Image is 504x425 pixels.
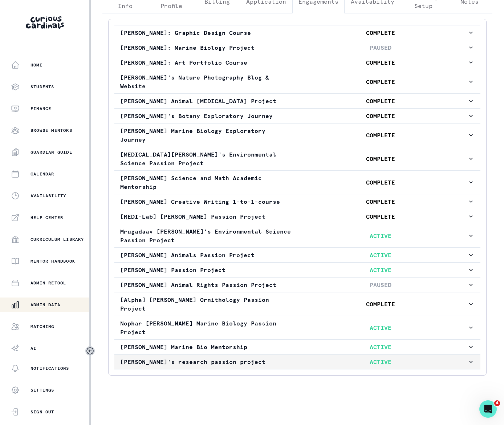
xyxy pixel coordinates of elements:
[114,340,480,354] button: [PERSON_NAME] Marine Bio MentorshipACTIVE
[494,400,500,406] span: 4
[120,280,294,289] p: [PERSON_NAME] Animal Rights Passion Project
[294,212,467,221] p: COMPLETE
[114,70,480,93] button: [PERSON_NAME]'s Nature Photography Blog & WebsiteCOMPLETE
[294,300,467,308] p: COMPLETE
[31,171,54,177] p: Calendar
[294,178,467,187] p: COMPLETE
[114,355,480,369] button: [PERSON_NAME]'s research passion projectACTIVE
[294,97,467,105] p: COMPLETE
[120,266,294,274] p: [PERSON_NAME] Passion Project
[294,28,467,37] p: COMPLETE
[31,409,54,415] p: Sign Out
[294,280,467,289] p: PAUSED
[120,73,294,90] p: [PERSON_NAME]'s Nature Photography Blog & Website
[85,346,95,356] button: Toggle sidebar
[26,16,64,29] img: Curious Cardinals Logo
[294,77,467,86] p: COMPLETE
[294,266,467,274] p: ACTIVE
[31,62,42,68] p: Home
[114,194,480,209] button: [PERSON_NAME] Creative Writing 1-to-1-courseCOMPLETE
[294,154,467,163] p: COMPLETE
[120,58,294,67] p: [PERSON_NAME]: Art Portfolio Course
[114,109,480,123] button: [PERSON_NAME]'s Botany Exploratory JourneyCOMPLETE
[120,126,294,144] p: [PERSON_NAME] Marine Biology Exploratory Journey
[114,278,480,292] button: [PERSON_NAME] Animal Rights Passion ProjectPAUSED
[294,231,467,240] p: ACTIVE
[120,28,294,37] p: [PERSON_NAME]: Graphic Design Course
[120,174,294,191] p: [PERSON_NAME] Science and Math Academic Mentorship
[114,209,480,224] button: [REDI-Lab] [PERSON_NAME] Passion ProjectCOMPLETE
[294,197,467,206] p: COMPLETE
[294,131,467,139] p: COMPLETE
[120,212,294,221] p: [REDI-Lab] [PERSON_NAME] Passion Project
[294,343,467,351] p: ACTIVE
[114,263,480,277] button: [PERSON_NAME] Passion ProjectACTIVE
[120,357,294,366] p: [PERSON_NAME]'s research passion project
[120,97,294,105] p: [PERSON_NAME] Animal [MEDICAL_DATA] Project
[120,343,294,351] p: [PERSON_NAME] Marine Bio Mentorship
[114,224,480,247] button: Mrugadaav [PERSON_NAME]'s Environmental Science Passion ProjectACTIVE
[294,43,467,52] p: PAUSED
[31,193,66,199] p: Availability
[31,84,54,90] p: Students
[114,124,480,147] button: [PERSON_NAME] Marine Biology Exploratory JourneyCOMPLETE
[114,40,480,55] button: [PERSON_NAME]: Marine Biology ProjectPAUSED
[120,251,294,259] p: [PERSON_NAME] Animals Passion Project
[114,147,480,170] button: [MEDICAL_DATA][PERSON_NAME]'s Environmental Science Passion ProjectCOMPLETE
[31,215,63,220] p: Help Center
[120,227,294,244] p: Mrugadaav [PERSON_NAME]'s Environmental Science Passion Project
[294,112,467,120] p: COMPLETE
[114,316,480,339] button: Nophar [PERSON_NAME] Marine Biology Passion ProjectACTIVE
[31,345,36,351] p: AI
[120,112,294,120] p: [PERSON_NAME]'s Botany Exploratory Journey
[31,280,66,286] p: Admin Retool
[31,236,84,242] p: Curriculum Library
[120,197,294,206] p: [PERSON_NAME] Creative Writing 1-to-1-course
[114,25,480,40] button: [PERSON_NAME]: Graphic Design CourseCOMPLETE
[120,295,294,313] p: [Alpha] [PERSON_NAME] Ornithology Passion Project
[120,43,294,52] p: [PERSON_NAME]: Marine Biology Project
[31,387,54,393] p: Settings
[31,324,54,329] p: Matching
[31,127,72,133] p: Browse Mentors
[120,319,294,336] p: Nophar [PERSON_NAME] Marine Biology Passion Project
[294,251,467,259] p: ACTIVE
[479,400,497,418] iframe: Intercom live chat
[294,58,467,67] p: COMPLETE
[114,94,480,108] button: [PERSON_NAME] Animal [MEDICAL_DATA] ProjectCOMPLETE
[294,357,467,366] p: ACTIVE
[120,150,294,167] p: [MEDICAL_DATA][PERSON_NAME]'s Environmental Science Passion Project
[31,258,75,264] p: Mentor Handbook
[114,171,480,194] button: [PERSON_NAME] Science and Math Academic MentorshipCOMPLETE
[114,292,480,316] button: [Alpha] [PERSON_NAME] Ornithology Passion ProjectCOMPLETE
[294,323,467,332] p: ACTIVE
[31,149,72,155] p: Guardian Guide
[114,55,480,70] button: [PERSON_NAME]: Art Portfolio CourseCOMPLETE
[31,302,60,308] p: Admin Data
[31,106,51,112] p: Finance
[114,248,480,262] button: [PERSON_NAME] Animals Passion ProjectACTIVE
[31,365,69,371] p: Notifications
